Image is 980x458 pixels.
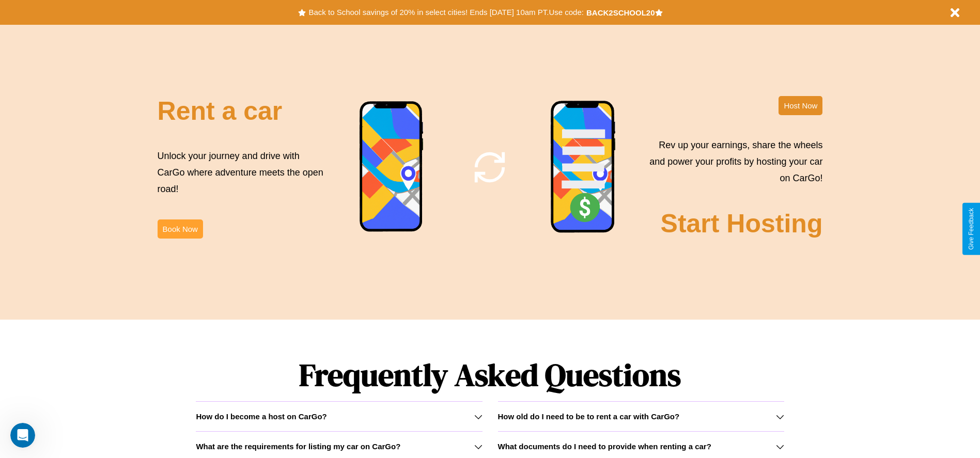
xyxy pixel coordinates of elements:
[196,412,326,421] h3: How do I become a host on CarGo?
[158,96,283,126] h2: Rent a car
[968,208,975,250] div: Give Feedback
[550,100,616,234] img: phone
[10,423,35,448] iframe: Intercom live chat
[661,209,823,239] h2: Start Hosting
[779,96,822,115] button: Host Now
[196,349,784,401] h1: Frequently Asked Questions
[359,101,424,233] img: phone
[498,442,711,451] h3: What documents do I need to provide when renting a car?
[306,5,586,20] button: Back to School savings of 20% in select cities! Ends [DATE] 10am PT.Use code:
[643,137,822,187] p: Rev up your earnings, share the wheels and power your profits by hosting your car on CarGo!
[196,442,400,451] h3: What are the requirements for listing my car on CarGo?
[586,8,655,17] b: BACK2SCHOOL20
[498,412,680,421] h3: How old do I need to be to rent a car with CarGo?
[158,148,327,198] p: Unlock your journey and drive with CarGo where adventure meets the open road!
[158,219,203,239] button: Book Now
